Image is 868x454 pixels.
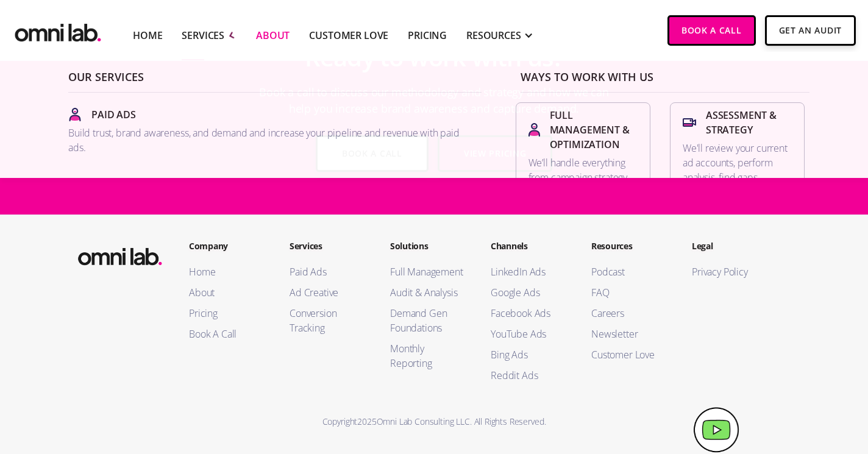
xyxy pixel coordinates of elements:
[491,347,567,362] a: Bing Ads
[591,347,667,362] a: Customer Love
[189,306,265,321] a: Pricing
[491,327,567,341] a: YouTube Ads
[256,28,290,43] a: About
[309,28,388,43] a: Customer Love
[466,28,521,43] div: RESOURCES
[12,15,104,45] img: Omni Lab: B2B SaaS Demand Generation Agency
[68,126,472,155] p: Build trust, brand awareness, and demand and increase your pipeline and revenue with paid ads.
[591,306,667,321] a: Careers
[692,264,768,279] a: Privacy Policy
[550,108,638,152] p: Full Management & Optimization
[390,239,466,252] h2: Solutions
[667,15,756,46] a: Book a Call
[189,285,265,300] a: About
[521,71,809,93] p: Ways To Work With Us
[63,413,805,430] div: Copyright Omni Lab Consulting LLC. All Rights Reserved.
[76,239,165,269] img: Omni Lab: B2B SaaS Demand Generation Agency
[63,102,477,160] a: Paid AdsBuild trust, brand awareness, and demand and increase your pipeline and revenue with paid...
[12,15,104,45] a: home
[683,141,792,258] p: We'll review your current ad accounts, perform analysis, find gaps, provide recommendations, and ...
[182,28,224,43] div: SERVICES
[357,416,376,427] span: 2025
[390,306,466,335] a: Demand Gen Foundations
[290,239,366,252] h2: Services
[491,264,567,279] a: LinkedIn Ads
[390,264,466,279] a: Full Management
[692,239,768,252] h2: Legal
[491,285,567,300] a: Google Ads
[706,108,792,137] p: Assessment & Strategy
[649,313,868,454] iframe: Chat Widget
[516,102,650,263] a: Full Management & OptimizationWe’ll handle everything from campaign strategy, execution, optimiza...
[670,102,805,263] a: Assessment & StrategyWe'll review your current ad accounts, perform analysis, find gaps, provide ...
[290,285,366,300] a: Ad Creative
[491,368,567,383] a: Reddit Ads
[491,239,567,252] h2: Channels
[591,264,667,279] a: Podcast
[591,327,667,341] a: Newsletter
[133,28,162,43] a: Home
[91,107,136,122] p: Paid Ads
[189,239,265,252] h2: Company
[591,285,667,300] a: FAQ
[290,264,366,279] a: Paid Ads
[68,71,482,93] p: Our Services
[390,285,466,300] a: Audit & Analysis
[591,239,667,252] h2: Resources
[765,15,856,46] a: Get An Audit
[491,306,567,321] a: Facebook Ads
[408,28,447,43] a: Pricing
[528,155,638,258] p: We’ll handle everything from campaign strategy, execution, optimization, ad creative, transparent...
[290,306,366,335] a: Conversion Tracking
[189,327,265,341] a: Book A Call
[390,341,466,371] a: Monthly Reporting
[189,264,265,279] a: Home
